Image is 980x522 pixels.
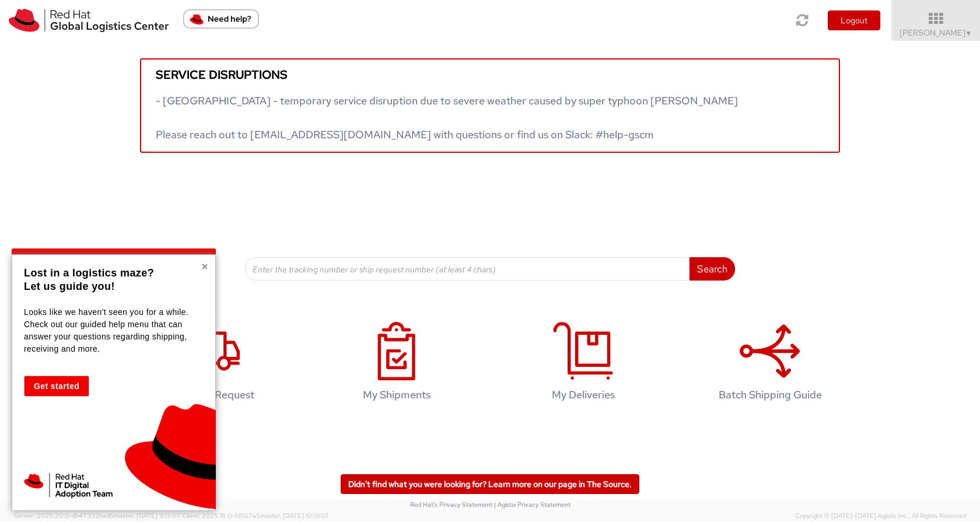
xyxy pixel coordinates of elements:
span: - [GEOGRAPHIC_DATA] - temporary service disruption due to severe weather caused by super typhoon ... [156,94,738,141]
span: master, [DATE] 10:01:07 [260,512,329,520]
a: My Deliveries [496,310,671,419]
h4: My Deliveries [508,389,659,401]
button: Get started [24,376,89,397]
button: Need help? [183,9,259,29]
span: ▼ [965,29,972,38]
button: Search [689,257,735,281]
a: Red Hat's Privacy Statement [410,500,492,509]
a: Batch Shipping Guide [682,310,857,419]
a: Didn't find what you were looking for? Learn more on our page in The Source. [341,474,639,494]
span: Client: 2025.18.0-fd567a5 [182,512,329,520]
h4: Batch Shipping Guide [695,389,845,401]
span: Copyright © [DATE]-[DATE] Agistix Inc., All Rights Reserved [795,512,966,521]
h4: My Shipments [321,389,472,401]
a: Service disruptions - [GEOGRAPHIC_DATA] - temporary service disruption due to severe weather caus... [140,58,840,153]
button: Close [201,261,208,272]
span: master, [DATE] 11:13:37 [114,512,180,520]
h5: Service disruptions [156,68,824,81]
input: Enter the tracking number or ship request number (at least 4 chars) [245,257,690,281]
strong: Lost in a logistics maze? [24,267,154,279]
span: Server: 2025.20.0-db47332bad5 [14,512,180,520]
span: [PERSON_NAME] [900,27,972,38]
button: Logout [828,10,880,30]
p: Looks like we haven't seen you for a while. Check out our guided help menu that can answer your q... [24,306,201,355]
strong: Let us guide you! [24,281,115,292]
a: My Shipments [309,310,484,419]
img: rh-logistics-00dfa346123c4ec078e1.svg [9,9,169,32]
a: | Agistix Privacy Statement [494,500,570,509]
